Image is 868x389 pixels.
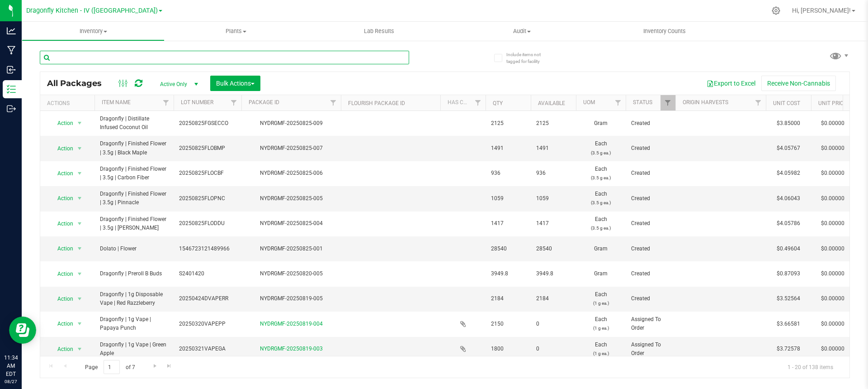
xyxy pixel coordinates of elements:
p: (3.5 g ea.) [581,149,620,157]
td: $4.05767 [766,136,811,161]
span: S2401420 [179,269,236,278]
span: $0.00000 [816,267,849,280]
inline-svg: Manufacturing [7,46,16,55]
a: NYDRGMF-20250819-003 [260,346,323,352]
span: Audit [451,27,593,35]
a: Filter [660,95,675,110]
span: Dolato | Flower [100,245,168,253]
inline-svg: Analytics [7,26,16,35]
span: 0 [536,320,571,328]
span: select [74,217,85,230]
td: $4.05982 [766,161,811,186]
span: Action [49,293,74,305]
span: Hi, [PERSON_NAME]! [792,7,851,14]
td: $3.72578 [766,337,811,362]
button: Bulk Actions [210,76,260,91]
span: Created [631,144,670,153]
span: Each [581,165,620,182]
span: select [74,242,85,255]
span: 28540 [536,245,571,253]
span: Action [49,167,74,180]
td: $3.52564 [766,287,811,312]
p: (3.5 g ea.) [581,173,620,182]
a: Flourish Package ID [348,100,405,106]
span: Each [581,215,620,232]
span: 0 [536,345,571,353]
span: Dragonfly | Preroll B Buds [100,269,168,278]
span: Action [49,192,74,205]
a: Package ID [249,99,279,106]
span: Dragonfly | 1g Disposable Vape | Red Razzleberry [100,290,168,307]
span: 2125 [491,119,525,128]
span: 20250825FLODDU [179,219,236,228]
span: 1 - 20 of 138 items [780,360,840,374]
div: NYDRGMF-20250819-005 [240,294,342,303]
input: Search Package ID, Item Name, SKU, Lot or Part Number... [40,51,409,64]
div: NYDRGMF-20250825-006 [240,169,342,178]
span: Action [49,317,74,330]
div: Actions [47,100,91,106]
div: NYDRGMF-20250825-004 [240,219,342,228]
span: Dragonfly | Finished Flower | 3.5g | Black Maple [100,139,168,157]
span: 2125 [536,119,571,128]
span: Created [631,219,670,228]
div: NYDRGMF-20250820-005 [240,269,342,278]
span: Plants [165,27,307,35]
a: Plants [165,22,307,41]
a: Item Name [102,99,131,106]
span: Dragonfly | Finished Flower | 3.5g | Carbon Fiber [100,165,168,182]
span: Dragonfly | Finished Flower | 3.5g | [PERSON_NAME] [100,215,168,232]
span: Assigned To Order [631,315,670,332]
span: select [74,192,85,205]
a: Unit Cost [773,100,800,106]
span: Created [631,169,670,178]
span: Action [49,117,74,130]
span: select [74,317,85,330]
span: Each [581,290,620,307]
span: 1417 [491,219,525,228]
span: select [74,268,85,280]
span: 2150 [491,320,525,328]
span: Dragonfly | 1g Vape | Green Apple [100,341,168,358]
a: Audit [450,22,593,41]
span: $0.00000 [816,142,849,155]
span: 20250825FGSECCO [179,119,236,128]
span: 2184 [536,294,571,303]
a: Filter [611,95,626,110]
span: Dragonfly | Finished Flower | 3.5g | Pinnacle [100,190,168,207]
span: Gram [581,245,620,253]
span: select [74,343,85,355]
button: Receive Non-Cannabis [761,76,836,91]
div: Manage settings [770,6,782,15]
div: NYDRGMF-20250825-007 [240,144,342,153]
span: Created [631,119,670,128]
span: $0.00000 [816,242,849,255]
span: 20250321VAPEGA [179,345,236,353]
a: Filter [471,95,486,110]
a: Lab Results [307,22,450,41]
span: Gram [581,119,620,128]
span: Include items not tagged for facility [506,51,552,65]
span: Assigned To Order [631,341,670,358]
span: 936 [491,169,525,178]
input: 1 [104,360,120,374]
span: Action [49,268,74,280]
p: (1 g ea.) [581,349,620,358]
a: UOM [583,99,595,106]
span: 28540 [491,245,525,253]
a: Filter [326,95,341,110]
div: NYDRGMF-20250825-009 [240,119,342,128]
div: NYDRGMF-20250825-001 [240,245,342,253]
p: 08/27 [4,378,18,385]
span: Each [581,341,620,358]
span: $0.00000 [816,342,849,355]
td: $4.06043 [766,186,811,211]
span: 20250825FLOPNC [179,194,236,203]
span: 20250320VAPEPP [179,320,236,328]
span: select [74,167,85,180]
a: Available [538,100,565,106]
span: 1546723121489966 [179,245,236,253]
p: (3.5 g ea.) [581,198,620,207]
span: select [74,142,85,155]
span: 20250424DVAPERR [179,294,236,303]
